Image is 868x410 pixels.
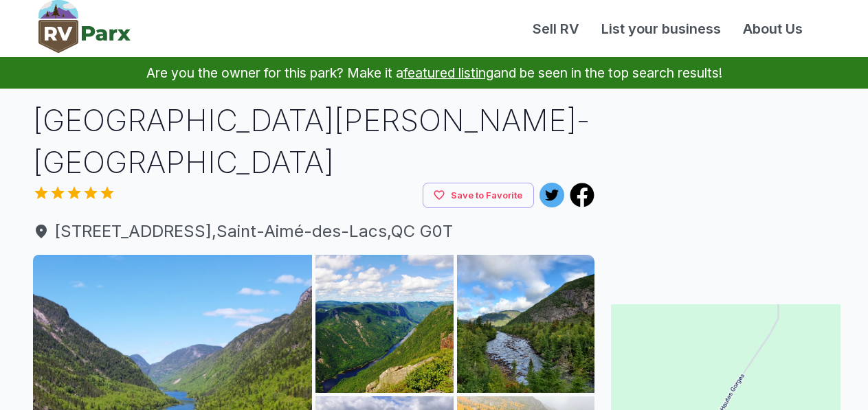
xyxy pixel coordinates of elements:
a: [STREET_ADDRESS],Saint-Aimé-des-Lacs,QC G0T [33,219,595,244]
p: Are you the owner for this park? Make it a and be seen in the top search results! [16,57,852,89]
iframe: Advertisement [611,100,841,271]
h1: [GEOGRAPHIC_DATA][PERSON_NAME]-[GEOGRAPHIC_DATA] [33,100,595,183]
a: About Us [732,19,814,39]
a: featured listing [403,65,493,81]
button: Save to Favorite [423,183,534,208]
a: Sell RV [522,19,590,39]
a: List your business [590,19,732,39]
img: AAcXr8pmO58Efc5sRZm-gBo5pHNU07ki0UEEBW-QPwgETcPnG4AtVlFvy9LNmGT8By80Zn9Sw1s-Zirb84ZRbEY4v2JmPcg4w... [457,255,595,393]
span: [STREET_ADDRESS] , Saint-Aimé-des-Lacs , QC G0T [33,219,595,244]
img: AAcXr8p8rUg8h8B4jA01RsgCxwwWhXnHIH1gc2o4PLIpSDCcPqIQmY8ugBr_9W3Z6dUlSLY8Dz8RxS0dXoZEqEssCzSFGkOJY... [315,255,454,393]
